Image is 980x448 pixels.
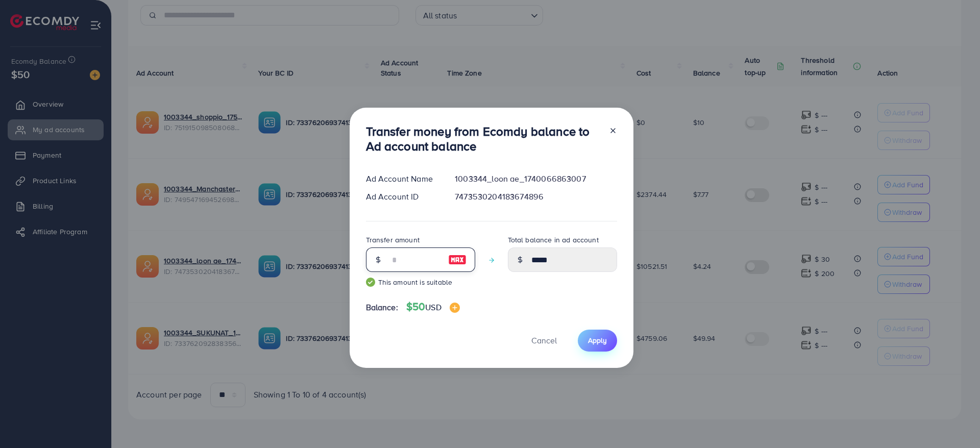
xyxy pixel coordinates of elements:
button: Cancel [519,330,570,352]
iframe: Chat [937,402,972,440]
span: USD [425,302,441,313]
div: 1003344_loon ae_1740066863007 [447,173,625,185]
span: Cancel [531,335,557,346]
div: Ad Account Name [358,173,447,185]
span: Balance: [366,302,398,313]
img: image [448,254,467,266]
button: Apply [578,330,617,352]
div: 7473530204183674896 [447,191,625,203]
small: This amount is suitable [366,277,475,287]
span: Apply [588,335,607,345]
h4: $50 [406,301,460,313]
h3: Transfer money from Ecomdy balance to Ad account balance [366,124,601,154]
img: image [450,303,460,313]
img: guide [366,278,375,287]
div: Ad Account ID [358,191,447,203]
label: Total balance in ad account [508,235,599,245]
label: Transfer amount [366,235,420,245]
